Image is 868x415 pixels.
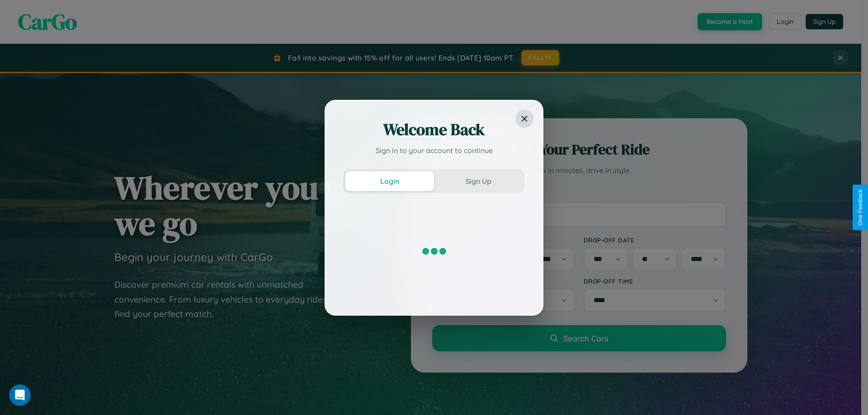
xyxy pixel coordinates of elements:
iframe: Intercom live chat [9,384,31,406]
div: Give Feedback [857,189,863,226]
h2: Welcome Back [344,119,524,140]
button: Login [345,171,434,191]
p: Sign in to your account to continue [344,145,524,156]
button: Sign Up [434,171,523,191]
